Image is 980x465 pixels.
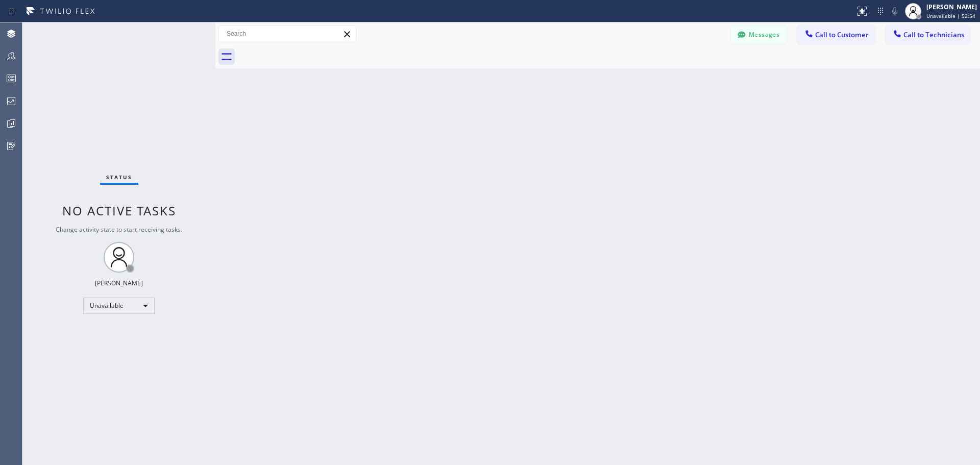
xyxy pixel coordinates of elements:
span: No active tasks [62,202,176,219]
button: Call to Technicians [886,25,970,44]
div: [PERSON_NAME] [95,279,143,287]
span: Change activity state to start receiving tasks. [56,225,182,234]
button: Call to Customer [797,25,875,44]
span: Unavailable | 52:54 [926,12,975,19]
div: Unavailable [83,298,155,314]
button: Messages [731,25,787,44]
button: Mute [888,4,902,18]
span: Status [106,174,132,181]
input: Search [219,26,356,42]
span: Call to Customer [815,30,869,39]
span: Call to Technicians [903,30,964,39]
div: [PERSON_NAME] [926,3,977,11]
